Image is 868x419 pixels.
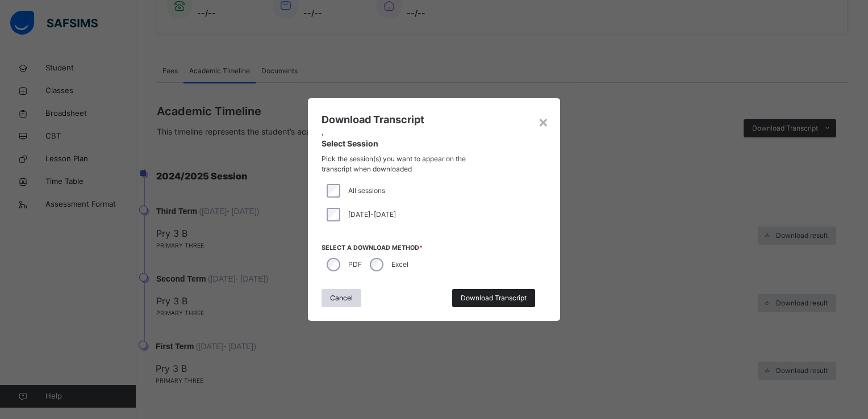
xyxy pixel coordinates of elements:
[330,293,353,303] span: Cancel
[322,127,538,174] div: ,
[322,244,546,253] span: Select a download method
[348,259,362,270] label: PDF
[322,154,473,174] span: Pick the session(s) you want to appear on the transcript when downloaded
[322,114,424,125] span: Download Transcript
[322,137,538,149] span: Select Session
[348,210,396,219] span: [DATE]-[DATE]
[538,110,549,133] div: ×
[391,259,408,270] label: Excel
[348,186,385,195] span: All sessions
[461,293,527,303] span: Download Transcript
